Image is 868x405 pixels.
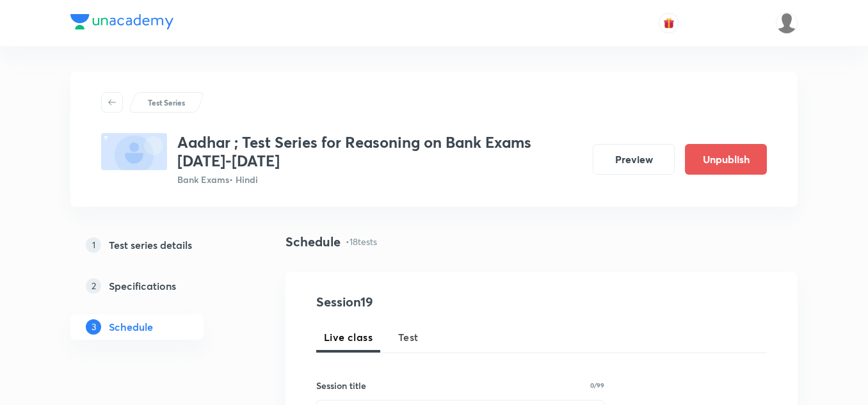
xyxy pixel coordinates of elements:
[316,379,366,392] h6: Session title
[148,97,185,108] p: Test Series
[101,133,167,170] img: fallback-thumbnail.png
[70,232,245,258] a: 1Test series details
[70,273,245,299] a: 2Specifications
[70,14,173,29] img: Company Logo
[663,17,675,29] img: avatar
[109,237,192,253] h5: Test series details
[177,133,583,170] h3: Aadhar ; Test Series for Reasoning on Bank Exams [DATE]-[DATE]
[346,235,377,248] p: • 18 tests
[86,319,101,335] p: 3
[776,12,798,34] img: Kriti
[324,330,373,345] span: Live class
[590,382,604,388] p: 0/99
[316,292,550,312] h4: Session 19
[86,237,101,253] p: 1
[659,13,679,33] button: avatar
[285,232,341,251] h4: Schedule
[177,173,583,186] p: Bank Exams • Hindi
[70,14,173,33] a: Company Logo
[398,330,419,345] span: Test
[109,278,176,294] h5: Specifications
[86,278,101,294] p: 2
[593,144,675,175] button: Preview
[685,144,767,175] button: Unpublish
[109,319,153,335] h5: Schedule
